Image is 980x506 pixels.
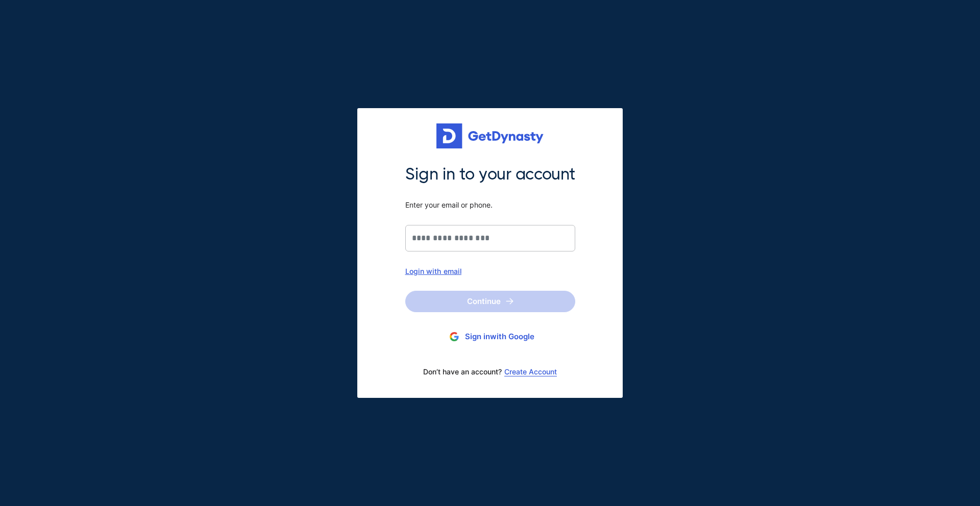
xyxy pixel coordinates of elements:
[436,123,544,149] img: Get started for free with Dynasty Trust Company
[405,267,575,275] div: Login with email
[405,164,575,185] span: Sign in to your account
[405,361,575,383] div: Don’t have an account?
[405,327,575,346] button: Sign inwith Google
[405,200,575,210] span: Enter your email or phone.
[504,368,557,376] a: Create Account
